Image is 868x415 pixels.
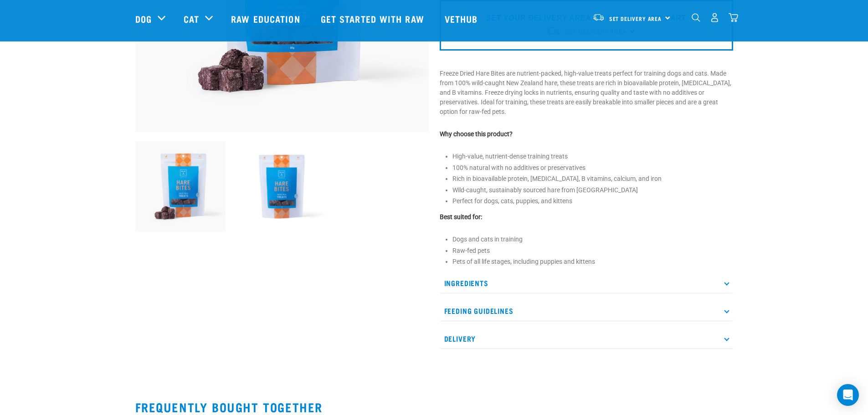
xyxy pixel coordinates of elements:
[452,257,733,266] li: Pets of all life stages, including puppies and kittens
[592,13,605,21] img: van-moving.png
[440,328,733,349] p: Delivery
[135,400,733,414] h2: Frequently bought together
[452,196,733,206] li: Perfect for dogs, cats, puppies, and kittens
[236,141,327,232] img: Raw Essentials Freeze Dried Hare Bites
[312,0,436,37] a: Get started with Raw
[609,17,662,20] span: Set Delivery Area
[452,163,733,173] li: 100% natural with no additives or preservatives
[837,384,859,406] div: Open Intercom Messenger
[452,235,733,244] li: Dogs and cats in training
[452,174,733,184] li: Rich in bioavailable protein, [MEDICAL_DATA], B vitamins, calcium, and iron
[135,141,226,232] img: Raw Essentials Freeze Dried Hare Bites
[222,0,311,37] a: Raw Education
[135,12,152,26] a: Dog
[692,13,700,22] img: home-icon-1@2x.png
[440,301,733,321] p: Feeding Guidelines
[452,152,733,161] li: High-value, nutrient-dense training treats
[452,246,733,256] li: Raw-fed pets
[440,130,513,138] strong: Why choose this product?
[452,185,733,195] li: Wild-caught, sustainably sourced hare from [GEOGRAPHIC_DATA]
[729,13,738,22] img: home-icon@2x.png
[440,213,482,220] strong: Best suited for:
[436,0,489,37] a: Vethub
[710,13,719,22] img: user.png
[184,12,199,26] a: Cat
[440,69,733,117] p: Freeze Dried Hare Bites are nutrient-packed, high-value treats perfect for training dogs and cats...
[440,273,733,293] p: Ingredients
